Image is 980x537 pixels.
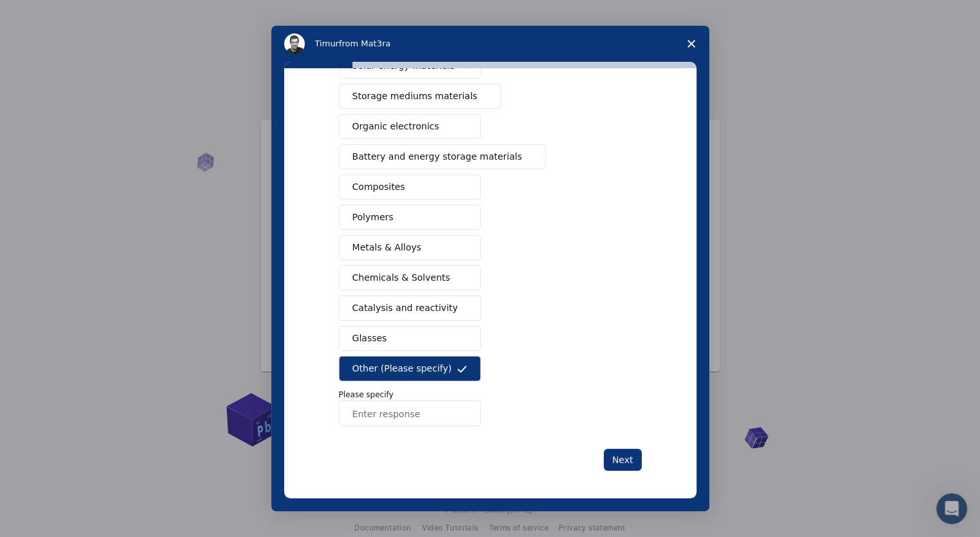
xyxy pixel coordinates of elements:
button: Next [604,449,642,471]
span: Storage mediums materials [352,89,477,103]
button: Organic electronics [339,114,481,139]
span: Organic electronics [352,120,439,133]
span: Metals & Alloys [352,241,421,254]
input: Enter response [339,400,481,426]
button: Composites [339,174,481,200]
span: Composites [352,180,405,194]
button: Other (Please specify) [339,356,481,381]
span: Other (Please specify) [352,362,452,375]
button: Polymers [339,205,481,230]
button: Catalysis and reactivity [339,296,482,321]
button: Battery and energy storage materials [339,144,546,169]
span: Close survey [673,26,709,62]
span: Polymers [352,211,394,224]
button: Storage mediums materials [339,84,501,109]
span: Timur [315,39,339,48]
p: Please specify [339,389,642,400]
span: from Mat3ra [339,39,390,48]
span: Glasses [352,332,387,345]
button: Metals & Alloys [339,235,481,260]
button: Chemicals & Solvents [339,265,481,290]
span: Support [26,9,72,21]
button: Glasses [339,326,481,351]
span: Chemicals & Solvents [352,271,450,285]
span: Battery and energy storage materials [352,150,523,164]
img: Profile image for Timur [284,33,305,54]
span: Catalysis and reactivity [352,301,458,315]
